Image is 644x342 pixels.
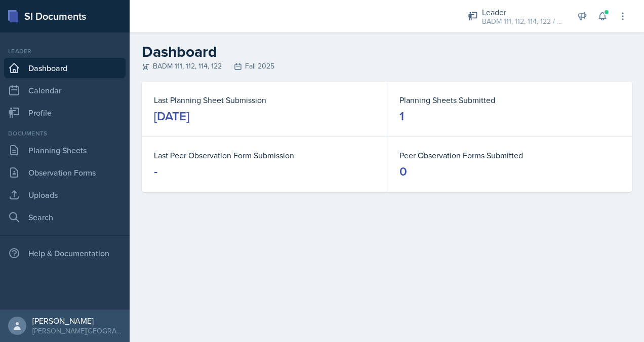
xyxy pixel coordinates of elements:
div: - [154,163,157,180]
dt: Last Planning Sheet Submission [154,94,375,106]
dt: Last Peer Observation Form Submission [154,149,375,161]
a: Profile [4,102,126,123]
div: BADM 111, 112, 114, 122 / Fall 2025 [482,16,563,27]
div: Leader [4,47,126,56]
a: Uploads [4,185,126,205]
div: BADM 111, 112, 114, 122 Fall 2025 [142,61,632,72]
a: Dashboard [4,58,126,78]
div: Documents [4,129,126,138]
a: Observation Forms [4,162,126,183]
a: Calendar [4,80,126,100]
div: 1 [399,108,404,124]
div: Leader [482,6,563,18]
dt: Planning Sheets Submitted [399,94,620,106]
div: 0 [399,163,407,180]
div: [PERSON_NAME][GEOGRAPHIC_DATA] [32,326,122,336]
dt: Peer Observation Forms Submitted [399,149,620,161]
h2: Dashboard [142,43,632,61]
div: Help & Documentation [4,243,126,263]
a: Planning Sheets [4,140,126,160]
div: [PERSON_NAME] [32,316,122,326]
a: Search [4,207,126,227]
div: [DATE] [154,108,189,124]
